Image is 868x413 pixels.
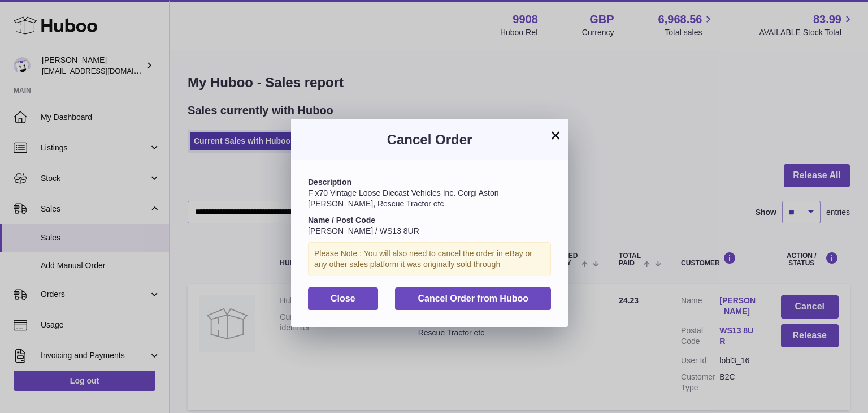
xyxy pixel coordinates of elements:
[549,128,562,142] button: ×
[308,188,499,208] span: F x70 Vintage Loose Diecast Vehicles Inc. Corgi Aston [PERSON_NAME], Rescue Tractor etc
[308,242,551,276] div: Please Note : You will also need to cancel the order in eBay or any other sales platform it was o...
[418,294,528,303] span: Cancel Order from Huboo
[308,216,375,225] strong: Name / Post Code
[308,226,419,235] span: [PERSON_NAME] / WS13 8UR
[308,287,378,311] button: Close
[308,178,351,187] strong: Description
[395,287,551,311] button: Cancel Order from Huboo
[308,131,551,149] h3: Cancel Order
[331,294,355,303] span: Close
